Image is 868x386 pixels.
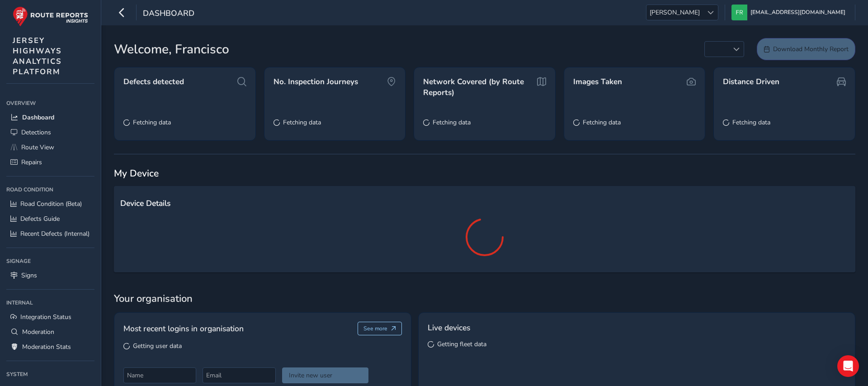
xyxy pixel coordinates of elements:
[21,128,51,137] span: Detections
[423,76,533,98] span: Network Covered (by Route Reports)
[723,76,779,87] span: Distance Driven
[837,355,859,377] div: Open Intercom Messenger
[21,158,42,167] span: Repairs
[6,96,94,110] div: Overview
[6,155,94,170] a: Repairs
[123,76,184,87] span: Defects detected
[6,211,94,226] a: Defects Guide
[114,167,159,180] span: My Device
[750,5,845,20] span: [EMAIL_ADDRESS][DOMAIN_NAME]
[731,5,849,20] button: [EMAIL_ADDRESS][DOMAIN_NAME]
[358,322,402,335] button: See more
[731,5,747,20] img: diamond-layout
[6,110,94,125] a: Dashboard
[20,229,90,238] span: Recent Defects (Internal)
[573,76,622,87] span: Images Taken
[6,339,94,354] a: Moderation Stats
[6,367,94,381] div: System
[143,8,194,20] span: Dashboard
[6,140,94,155] a: Route View
[20,313,71,321] span: Integration Status
[6,310,94,324] a: Integration Status
[6,324,94,339] a: Moderation
[114,292,855,305] span: Your organisation
[22,113,54,122] span: Dashboard
[363,325,387,332] span: See more
[6,254,94,268] div: Signage
[22,328,54,336] span: Moderation
[21,143,54,152] span: Route View
[6,196,94,211] a: Road Condition (Beta)
[13,6,88,27] img: rr logo
[6,226,94,241] a: Recent Defects (Internal)
[583,118,621,127] span: Fetching data
[13,35,62,77] span: JERSEY HIGHWAYS ANALYTICS PLATFORM
[20,214,60,223] span: Defects Guide
[274,76,358,87] span: No. Inspection Journeys
[6,183,94,196] div: Road Condition
[22,343,71,351] span: Moderation Stats
[6,296,94,310] div: Internal
[21,271,37,280] span: Signs
[732,118,770,127] span: Fetching data
[283,118,321,127] span: Fetching data
[114,40,229,59] span: Welcome, Francisco
[646,5,703,20] span: [PERSON_NAME]
[120,199,849,208] h2: Device Details
[6,125,94,140] a: Detections
[20,200,82,208] span: Road Condition (Beta)
[133,118,171,127] span: Fetching data
[433,118,471,127] span: Fetching data
[6,268,94,283] a: Signs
